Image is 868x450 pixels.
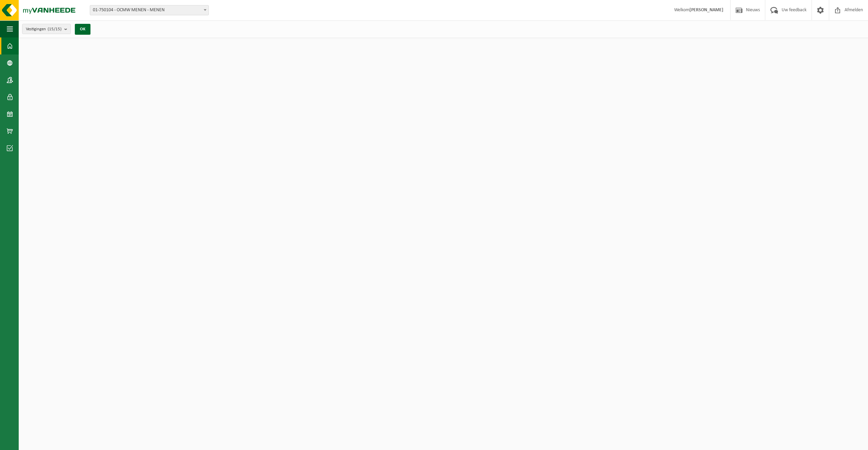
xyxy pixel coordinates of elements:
[48,27,62,31] count: (15/15)
[22,24,71,34] button: Vestigingen(15/15)
[90,5,209,15] span: 01-750104 - OCMW MENEN - MENEN
[689,7,723,13] strong: [PERSON_NAME]
[75,24,90,35] button: OK
[26,24,62,34] span: Vestigingen
[90,5,208,15] span: 01-750104 - OCMW MENEN - MENEN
